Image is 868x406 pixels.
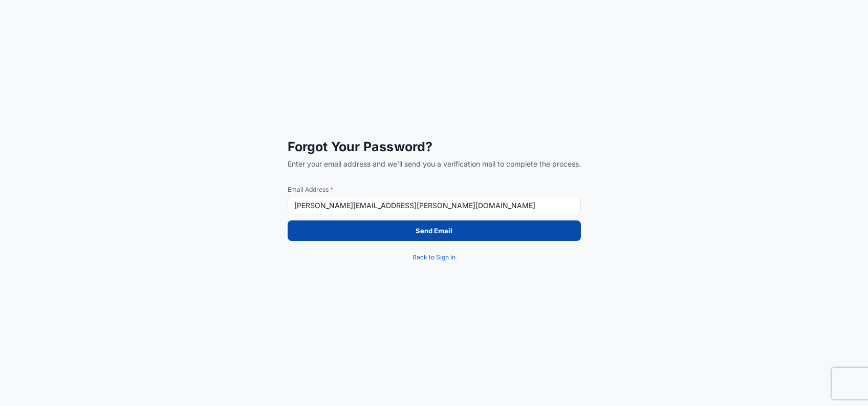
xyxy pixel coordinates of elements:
[288,247,581,268] a: Back to Sign In
[413,252,455,262] span: Back to Sign In
[288,159,581,169] span: Enter your email address and we'll send you a verification mail to complete the process.
[288,138,581,155] span: Forgot Your Password?
[288,196,581,214] input: example@gmail.com
[416,226,452,236] p: Send Email
[288,220,581,241] button: Send Email
[288,186,581,194] span: Email Address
